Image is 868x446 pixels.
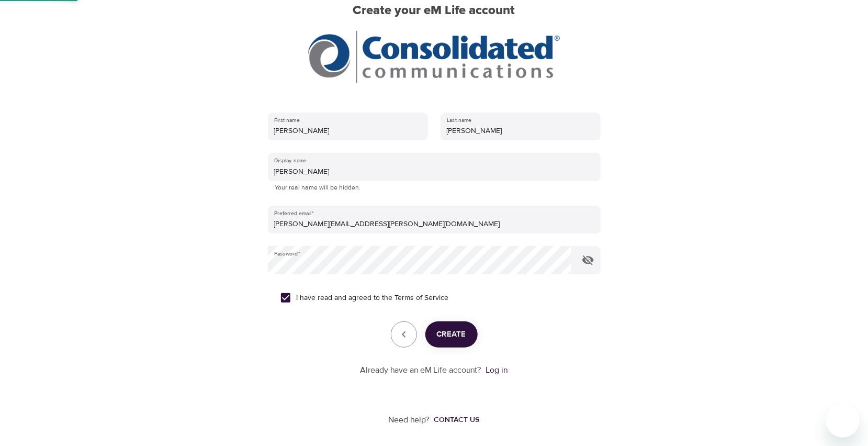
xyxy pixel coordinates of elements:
button: Create [425,321,478,348]
a: Log in [486,365,508,375]
a: Contact us [430,415,480,425]
div: Contact us [434,415,480,425]
span: Create [437,328,466,341]
iframe: Button to launch messaging window [826,404,860,438]
h2: Create your eM Life account [251,3,617,18]
p: Need help? [389,414,430,426]
img: CCI%20logo_rgb_hr.jpg [308,31,559,83]
p: Already have an eM Life account? [360,364,482,376]
p: Your real name will be hidden. [275,183,593,193]
span: I have read and agreed to the [297,293,449,304]
a: Terms of Service [395,293,449,304]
